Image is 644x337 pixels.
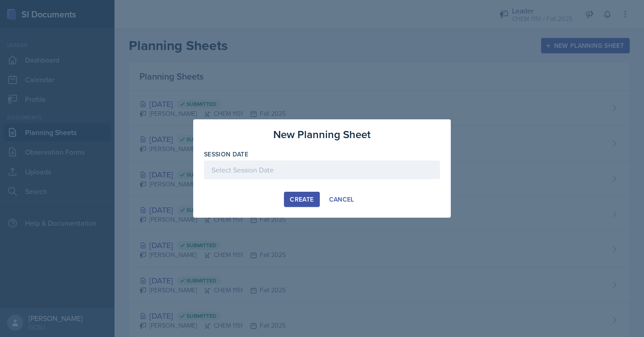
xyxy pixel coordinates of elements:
div: Create [290,196,314,203]
h3: New Planning Sheet [273,126,371,143]
button: Cancel [323,192,360,207]
label: Session Date [204,150,248,159]
div: Cancel [329,196,354,203]
button: Create [284,192,319,207]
